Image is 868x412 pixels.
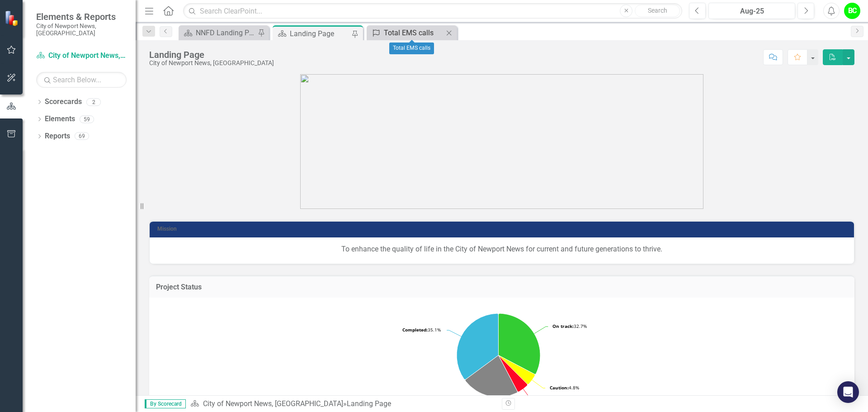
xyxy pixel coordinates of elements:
a: Scorecards [45,97,82,107]
div: City of Newport News, [GEOGRAPHIC_DATA] [149,60,274,66]
div: Open Intercom Messenger [837,381,859,403]
div: Total EMS calls [389,43,434,54]
small: City of Newport News, [GEOGRAPHIC_DATA] [36,22,127,37]
div: 59 [80,115,94,123]
div: Aug-25 [712,6,792,17]
button: Search [635,5,680,17]
div: Landing Page [290,28,349,39]
a: NNFD Landing Page [181,27,255,38]
div: Total EMS calls [384,27,443,38]
path: On track, 68. [498,313,540,374]
span: Search [648,7,667,14]
div: NNFD Landing Page [196,27,255,38]
tspan: Completed: [402,327,428,333]
button: Aug-25 [708,3,795,19]
h3: Mission [157,226,849,232]
text: 35.1% [402,327,441,333]
input: Search ClearPoint... [183,3,682,19]
path: Completed, 73. [457,313,499,379]
a: Total EMS calls [369,27,443,38]
a: Reports [45,131,70,142]
div: 2 [86,98,101,106]
a: Elements [45,114,75,124]
text: 32.7% [552,323,587,329]
tspan: On track: [552,323,574,329]
div: Landing Page [347,399,391,408]
path: Below Target, 10. [499,355,528,392]
span: Elements & Reports [36,11,127,22]
input: Search Below... [36,72,127,88]
a: City of Newport News, [GEOGRAPHIC_DATA] [203,399,343,408]
img: ClearPoint Strategy [5,10,20,26]
a: City of Newport News, [GEOGRAPHIC_DATA] [36,51,127,61]
div: » [190,399,495,409]
button: BC [844,3,860,19]
tspan: Caution: [550,384,569,391]
span: By Scorecard [145,399,186,408]
path: Caution, 10. [499,355,535,384]
path: Not Started, 47. [465,355,517,397]
text: 4.8% [550,384,579,391]
div: Landing Page [149,50,274,60]
h3: Project Status [156,283,848,291]
div: 69 [75,133,89,140]
p: To enhance the quality of life in the City of Newport News for current and future generations to ... [159,244,845,255]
